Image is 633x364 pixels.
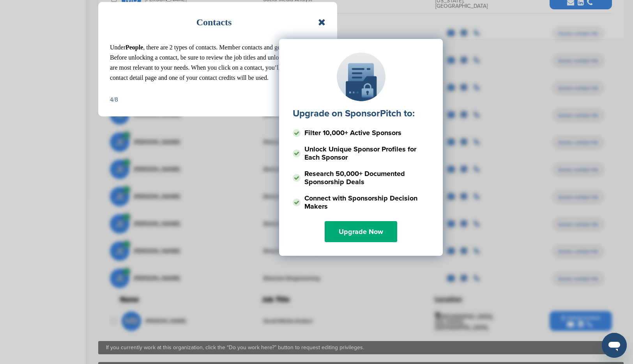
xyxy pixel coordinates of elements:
li: Unlock Unique Sponsor Profiles for Each Sponsor [293,142,429,164]
a: Upgrade Now [325,221,397,242]
li: Filter 10,000+ Active Sponsors [293,126,429,140]
iframe: Button to launch messaging window [602,333,627,358]
label: Upgrade on SponsorPitch to: [293,108,415,119]
li: Research 50,000+ Documented Sponsorship Deals [293,167,429,189]
h1: Contacts [196,14,232,31]
li: Connect with Sponsorship Decision Makers [293,192,429,213]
